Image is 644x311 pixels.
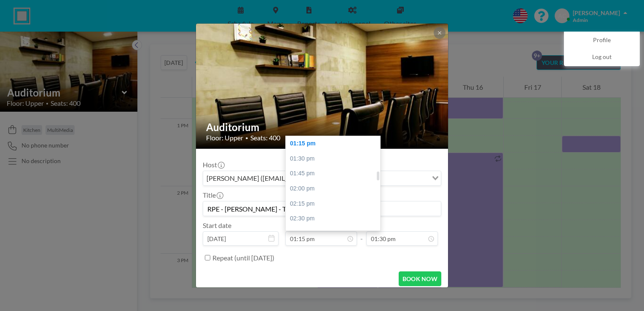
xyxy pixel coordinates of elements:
[206,121,439,134] h2: Auditorium
[250,134,280,142] span: Seats: 400
[592,53,612,62] span: Log out
[564,49,639,66] a: Log out
[286,181,384,196] div: 02:00 pm
[286,151,384,166] div: 01:30 pm
[564,32,639,49] a: Profile
[593,36,611,45] span: Profile
[212,254,274,262] label: Repeat (until [DATE])
[360,224,363,243] span: -
[286,211,384,226] div: 02:30 pm
[203,221,231,230] label: Start date
[203,191,223,199] label: Title
[203,201,441,216] input: Andrea's reservation
[286,166,384,181] div: 01:45 pm
[286,226,384,241] div: 02:45 pm
[286,136,384,151] div: 01:15 pm
[379,173,427,184] input: Search for option
[196,2,449,171] img: 537.jpg
[203,161,224,169] label: Host
[245,135,248,141] span: •
[205,173,378,184] span: [PERSON_NAME] ([EMAIL_ADDRESS][DOMAIN_NAME])
[286,196,384,212] div: 02:15 pm
[206,134,243,142] span: Floor: Upper
[399,271,441,286] button: BOOK NOW
[203,171,441,185] div: Search for option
